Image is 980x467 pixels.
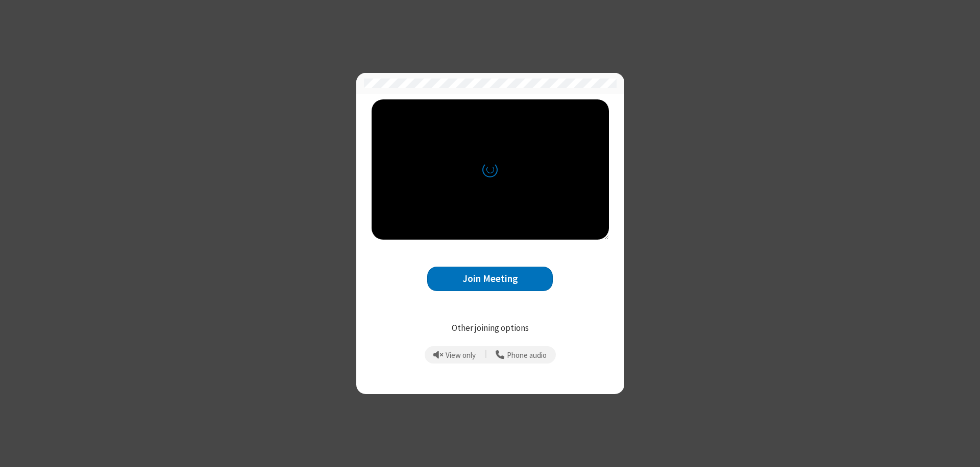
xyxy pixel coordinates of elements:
[485,348,487,362] span: |
[446,351,476,360] span: View only
[427,267,553,292] button: Join Meeting
[507,351,547,360] span: Phone audio
[372,322,609,335] p: Other joining options
[430,346,480,364] button: Prevent echo when there is already an active mic and speaker in the room.
[492,346,551,364] button: Use your phone for mic and speaker while you view the meeting on this device.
